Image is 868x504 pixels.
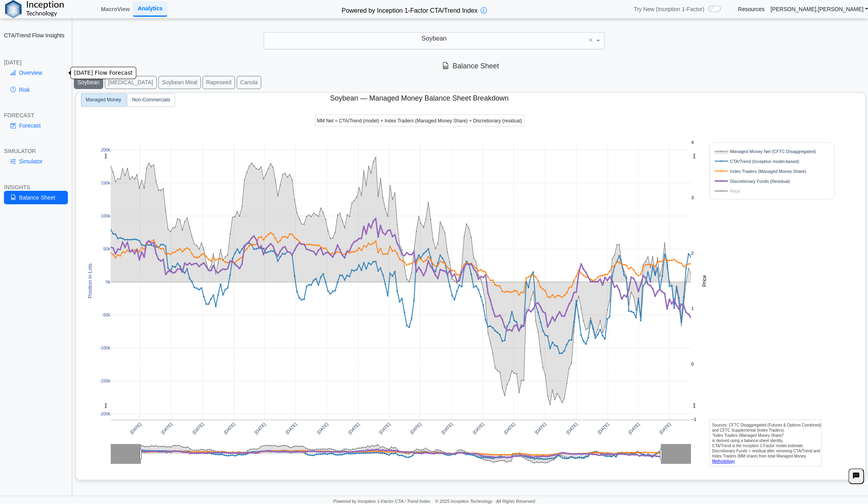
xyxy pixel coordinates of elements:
[4,147,68,155] div: SIMULATOR
[442,62,499,70] span: Balance Sheet
[738,6,764,13] a: Resources
[74,76,103,89] button: Soybean
[339,4,481,15] h2: Powered by Inception 1-Factor CTA/Trend Index
[132,97,170,102] text: Non-Commercials
[589,37,593,44] span: ×
[712,428,785,432] tspan: and CFTC Supplemental (Index Traders).
[4,184,68,191] div: INSIGHTS
[202,76,235,89] button: Rapeseed
[4,32,68,39] h2: CTA/Trend Flow Insights
[4,191,68,204] a: Balance Sheet
[133,2,167,16] a: Analytics
[4,119,68,132] a: Forecast
[71,67,136,79] div: [DATE] Flow Forecast
[712,433,785,438] tspan: "Index Traders (Managed Money Share)"
[4,66,68,79] a: Overview
[634,6,704,13] span: Try New (Inception 1-Factor)
[237,76,261,89] button: Canola
[712,423,822,427] tspan: Sources: CFTC Disaggregated (Futures & Options Combined)
[712,449,820,453] tspan: Discretionary Funds = residual after removing CTA/Trend and
[4,59,68,66] div: [DATE]
[421,35,447,42] span: Soybean
[587,33,594,49] span: Clear value
[712,454,807,458] tspan: Index Traders (MM share) from total Managed Money.
[730,149,816,153] text: Managed Money Net (CFTC Disaggregated)
[4,83,68,97] a: Risk
[712,459,735,463] a: Methodology
[86,97,121,102] text: Managed Money
[105,76,157,89] button: [MEDICAL_DATA]
[98,2,133,16] a: MacroView
[770,6,868,13] a: [PERSON_NAME].[PERSON_NAME]
[712,438,784,443] tspan: is derived using a balance-sheet identity.
[158,76,201,89] button: Soybean Meal
[712,444,804,448] tspan: CTA/Trend is the Inception 1-Factor model estimate.
[4,112,68,119] div: FORECAST
[4,155,68,168] a: Simulator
